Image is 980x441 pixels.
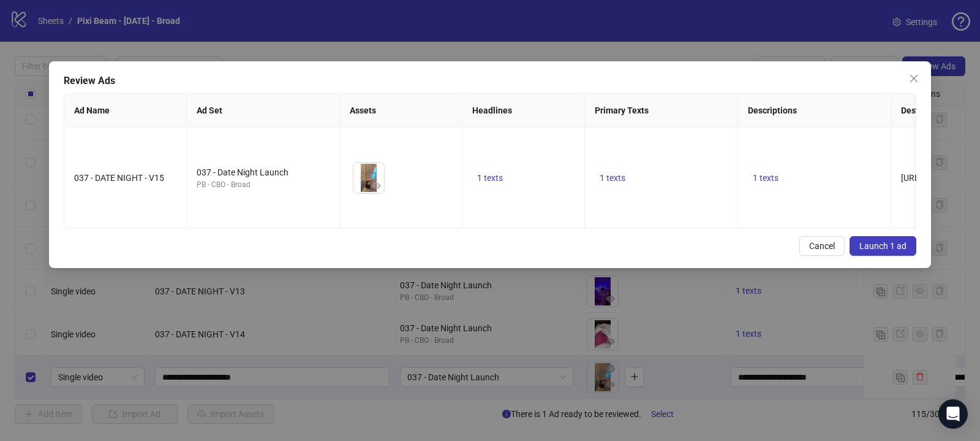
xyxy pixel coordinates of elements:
[595,171,630,185] button: 1 texts
[600,173,625,183] span: 1 texts
[753,173,778,183] span: 1 texts
[809,241,835,251] span: Cancel
[353,163,384,193] img: Asset 1
[748,171,783,185] button: 1 texts
[472,171,508,185] button: 1 texts
[909,74,919,83] span: close
[904,69,924,88] button: Close
[477,173,503,183] span: 1 texts
[799,236,845,256] button: Cancel
[340,94,462,128] th: Assets
[74,173,164,183] span: 037 - DATE NIGHT - V15
[64,94,187,128] th: Ad Name
[64,74,916,88] div: Review Ads
[197,179,330,191] div: PB - CBO - Broad
[585,94,738,128] th: Primary Texts
[372,182,381,190] span: eye
[850,236,916,256] button: Launch 1 ad
[197,166,330,179] div: 037 - Date Night Launch
[859,241,907,251] span: Launch 1 ad
[187,94,340,128] th: Ad Set
[738,94,891,128] th: Descriptions
[938,399,968,429] div: Open Intercom Messenger
[462,94,585,128] th: Headlines
[369,178,384,193] button: Preview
